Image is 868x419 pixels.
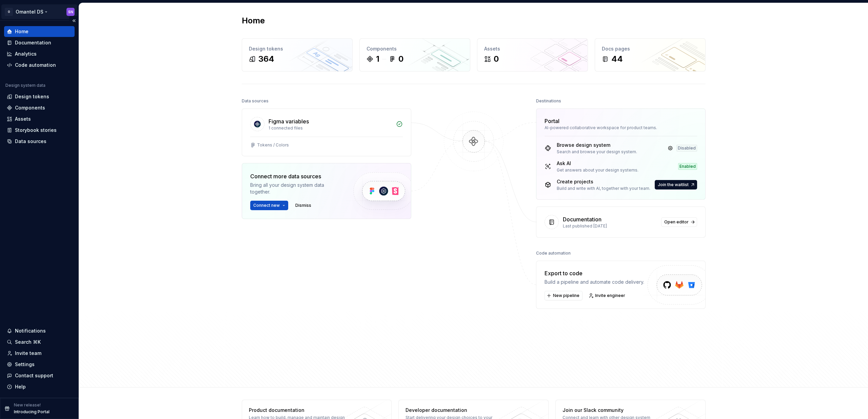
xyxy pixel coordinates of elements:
div: Design system data [5,83,45,88]
button: Dismiss [292,201,314,210]
div: Components [367,45,463,52]
div: Build and write with AI, together with your team. [557,186,650,191]
button: Collapse sidebar [69,16,79,25]
div: AI-powered collaborative workspace for product teams. [545,125,697,131]
a: Design tokens364 [242,38,353,72]
div: Browse design system [557,142,637,148]
div: Assets [15,116,31,122]
div: Connect more data sources [250,172,342,180]
h2: Home [242,15,265,26]
div: Code automation [536,248,571,258]
a: Docs pages44 [595,38,706,72]
div: Search ⌘K [15,339,41,345]
span: Join the waitlist [658,182,689,187]
button: Connect new [250,201,288,210]
div: Storybook stories [15,127,57,134]
a: Invite engineer [587,291,628,300]
button: OOmantel DSSN [1,4,77,19]
div: Search and browse your design system. [557,149,637,155]
div: Disabled [676,145,697,152]
div: Create projects [557,178,650,185]
a: Components10 [359,38,470,72]
div: Data sources [15,138,46,145]
div: Figma variables [269,117,309,125]
div: Settings [15,361,35,368]
div: Bring all your design system data together. [250,182,342,195]
div: Contact support [15,372,53,379]
div: Help [15,383,26,390]
div: O [5,8,13,16]
span: Connect new [253,203,280,208]
div: Code automation [15,62,56,68]
div: Ask AI [557,160,638,167]
div: 44 [611,54,623,64]
div: Enabled [678,163,697,170]
button: Join the waitlist [655,180,697,189]
div: Destinations [536,96,561,106]
button: Notifications [4,325,75,336]
div: 0 [398,54,403,64]
span: Invite engineer [595,293,625,298]
div: 1 connected files [269,125,392,131]
a: Components [4,102,75,113]
div: 364 [258,54,274,64]
div: 0 [494,54,499,64]
div: 1 [376,54,379,64]
a: Design tokens [4,91,75,102]
div: Developer documentation [406,407,504,414]
div: Components [15,104,45,111]
a: Open editor [661,217,697,227]
div: Join our Slack community [563,407,661,414]
a: Figma variables1 connected filesTokens / Colors [242,108,411,156]
button: Contact support [4,370,75,381]
div: Tokens / Colors [257,142,289,148]
div: Omantel DS [16,8,43,15]
div: Design tokens [249,45,346,52]
a: Storybook stories [4,125,75,136]
div: Build a pipeline and automate code delivery. [545,279,644,285]
div: Home [15,28,28,35]
div: SN [68,9,73,15]
a: Data sources [4,136,75,147]
div: Notifications [15,327,46,334]
a: Assets0 [477,38,588,72]
p: New release! [14,402,41,408]
a: Code automation [4,60,75,71]
div: Docs pages [602,45,698,52]
div: Export to code [545,269,644,277]
span: Dismiss [295,203,311,208]
div: Product documentation [249,407,348,414]
button: Help [4,381,75,392]
div: Design tokens [15,93,49,100]
a: Settings [4,359,75,370]
a: Invite team [4,348,75,359]
div: Documentation [563,215,601,223]
a: Documentation [4,37,75,48]
a: Home [4,26,75,37]
a: Assets [4,114,75,124]
div: Documentation [15,39,51,46]
p: Introducing Portal [14,409,50,415]
div: Portal [545,117,559,125]
div: Get answers about your design systems. [557,167,638,173]
button: Search ⌘K [4,337,75,347]
span: Open editor [664,219,689,225]
div: Analytics [15,51,37,57]
div: Data sources [242,96,269,106]
a: Analytics [4,48,75,59]
div: Assets [484,45,581,52]
div: Invite team [15,350,41,357]
button: New pipeline [545,291,583,300]
span: New pipeline [553,293,579,298]
div: Last published [DATE] [563,223,657,229]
